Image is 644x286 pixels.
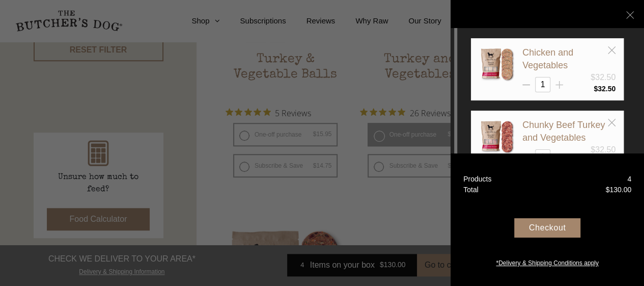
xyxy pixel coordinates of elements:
img: Chunky Beef Turkey and Vegetables [479,119,515,154]
a: Products 4 Total $130.00 Checkout [451,153,644,286]
div: $32.50 [591,144,615,156]
a: Chunky Beef Turkey and Vegetables [522,120,605,143]
a: *Delivery & Shipping Conditions apply [451,256,644,268]
div: Products [463,174,491,185]
div: Total [463,185,479,195]
bdi: 130.00 [605,186,631,194]
div: $32.50 [591,71,615,84]
div: Checkout [514,218,580,238]
bdi: 32.50 [594,85,615,93]
div: 4 [627,174,631,185]
span: $ [605,186,609,194]
span: $ [594,85,598,93]
img: Chicken and Vegetables [479,46,515,82]
a: Chicken and Vegetables [522,47,573,70]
